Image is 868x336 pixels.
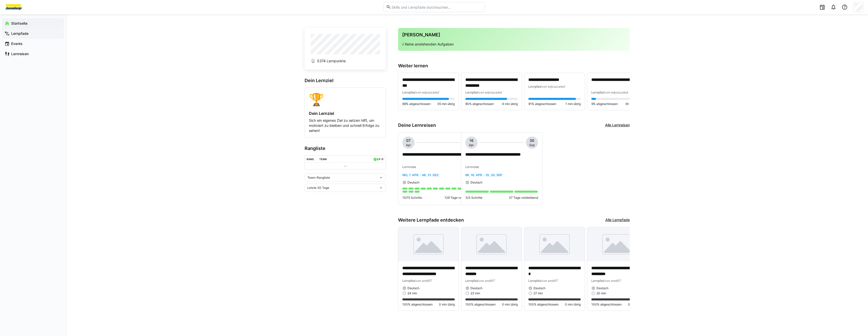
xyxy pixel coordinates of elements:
[416,279,432,283] span: von smART
[591,302,622,307] span: 100% abgeschlossen
[317,58,346,64] span: 5374 Lernpunkte
[533,291,543,295] span: 27 min
[309,118,382,133] p: Sich ein eigenes Ziel zu setzen hilft, um motiviert zu bleiben und schnell Erfolge zu sehen!
[528,302,559,307] span: 100% abgeschlossen
[402,279,416,283] span: Lernpfad
[307,158,314,161] div: Rang
[465,173,503,177] span: Mi, 16. Apr. - Di, 30. Sep.
[402,32,626,38] h3: [PERSON_NAME]
[307,176,330,180] span: Team-Rangliste
[439,302,455,307] span: 0 min übrig
[533,286,545,290] span: Deutsch
[407,180,419,185] span: Deutsch
[502,302,518,307] span: 0 min übrig
[565,102,581,106] span: 1 min übrig
[319,158,327,161] div: Team
[402,165,416,169] span: Lernreise
[402,90,416,94] span: Lernpfad
[465,196,482,200] p: 3/3 Schritte
[437,102,455,106] span: 35 min übrig
[398,63,630,69] h3: Weiter lernen
[591,279,605,283] span: Lernpfad
[605,90,628,94] span: von edyoucated
[465,102,494,106] span: 80% abgeschlossen
[529,143,535,147] span: Sep
[309,92,382,107] div: 🏆
[407,286,419,290] span: Deutsch
[528,102,556,106] span: 91% abgeschlossen
[470,286,482,290] span: Deutsch
[461,227,522,261] img: image
[305,78,386,83] h3: Dein Lernziel
[628,302,644,307] span: 0 min übrig
[402,173,439,177] span: Mo, 7. Apr. - Mi, 31. Dez.
[542,85,565,88] span: von edyoucated
[470,291,480,295] span: 23 min
[528,279,542,283] span: Lernpfad
[479,279,495,283] span: von smART
[305,146,386,151] h3: Rangliste
[470,180,482,185] span: Deutsch
[445,196,475,200] p: 129 Tage verbleibend
[381,157,384,161] a: ø
[465,165,479,169] span: Lernreise
[591,102,618,106] span: 9% abgeschlossen
[469,143,474,147] span: Apr
[587,227,648,261] img: image
[565,302,581,307] span: 0 min übrig
[524,227,585,261] img: image
[402,42,626,47] p: √ Keine anstehenden Aufgaben
[528,85,542,88] span: Lernpfad
[402,102,431,106] span: 89% abgeschlossen
[402,302,433,307] span: 100% abgeschlossen
[596,286,608,290] span: Deutsch
[398,217,464,223] h3: Weitere Lernpfade entdecken
[307,186,329,190] span: Letzte 30 Tage
[479,90,502,94] span: von edyoucated
[469,138,474,143] span: 16
[407,291,417,295] span: 24 min
[605,279,621,283] span: von smART
[530,138,534,143] span: 30
[605,123,630,128] a: Alle Lernreisen
[625,102,644,106] span: 3h 28m übrig
[406,143,411,147] span: Apr
[309,111,382,116] h4: Dein Lernziel
[377,158,380,161] div: LP
[416,90,439,94] span: von edyoucated
[509,196,538,200] p: 37 Tage verbleibend
[542,279,558,283] span: von smART
[502,102,518,106] span: 4 min übrig
[605,217,630,223] a: Alle Lernpfade
[465,302,496,307] span: 100% abgeschlossen
[596,291,606,295] span: 20 min
[406,138,411,143] span: 07
[391,5,482,9] input: Skills und Lernpfade durchsuchen…
[465,279,479,283] span: Lernpfad
[398,227,459,261] img: image
[465,90,479,94] span: Lernpfad
[591,90,605,94] span: Lernpfad
[402,196,422,200] p: 15/15 Schritte
[398,123,436,128] h3: Deine Lernreisen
